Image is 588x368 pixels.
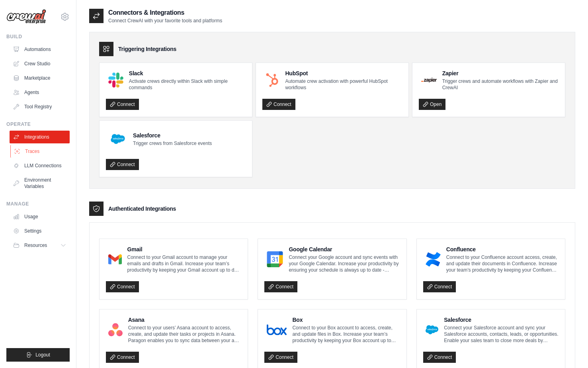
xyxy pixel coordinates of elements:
a: Open [419,99,445,110]
p: Connect to your users’ Asana account to access, create, and update their tasks or projects in Asa... [128,325,242,344]
a: Automations [10,43,70,56]
img: Slack Logo [108,72,123,88]
div: Operate [6,121,70,127]
h4: Gmail [127,245,242,253]
a: Usage [10,210,70,223]
a: Connect [423,352,456,363]
h3: Authenticated Integrations [108,205,176,213]
h3: Triggering Integrations [118,45,176,53]
p: Connect to your Confluence account access, create, and update their documents in Confluence. Incr... [446,254,559,273]
span: Logout [35,352,50,358]
div: Build [6,33,70,40]
a: Marketplace [10,72,70,84]
button: Logout [6,348,70,362]
img: Box Logo [267,322,287,338]
a: Connect [106,99,139,110]
a: Tool Registry [10,100,70,113]
a: LLM Connections [10,159,70,172]
p: Trigger crews and automate workflows with Zapier and CrewAI [442,78,559,91]
p: Connect CrewAI with your favorite tools and platforms [108,18,222,24]
a: Connect [423,281,456,292]
h4: Box [292,316,400,324]
h4: Salesforce [444,316,559,324]
p: Trigger crews from Salesforce events [133,140,212,147]
img: Salesforce Logo [426,322,439,338]
h4: Salesforce [133,131,212,139]
h4: Confluence [446,245,559,253]
a: Agents [10,86,70,99]
a: Integrations [10,131,70,143]
img: Asana Logo [108,322,123,338]
h2: Connectors & Integrations [108,8,222,18]
a: Connect [262,99,295,110]
p: Connect your Google account and sync events with your Google Calendar. Increase your productivity... [289,254,400,273]
p: Automate crew activation with powerful HubSpot workflows [285,78,402,91]
h4: Asana [128,316,242,324]
a: Settings [10,225,70,237]
button: Resources [10,239,70,252]
span: Resources [24,242,47,249]
h4: Google Calendar [289,245,400,253]
img: Salesforce Logo [108,129,127,149]
p: Connect to your Box account to access, create, and update files in Box. Increase your team’s prod... [292,325,400,344]
a: Connect [106,281,139,292]
h4: Slack [129,69,246,77]
a: Environment Variables [10,174,70,193]
h4: HubSpot [285,69,402,77]
a: Traces [10,145,70,158]
a: Crew Studio [10,57,70,70]
div: Manage [6,201,70,207]
p: Activate crews directly within Slack with simple commands [129,78,246,91]
img: Zapier Logo [421,78,437,82]
img: Gmail Logo [108,251,122,267]
img: Logo [6,9,46,24]
img: HubSpot Logo [265,72,279,87]
img: Google Calendar Logo [267,251,283,267]
a: Connect [106,159,139,170]
a: Connect [264,281,297,292]
p: Connect to your Gmail account to manage your emails and drafts in Gmail. Increase your team’s pro... [127,254,242,273]
a: Connect [106,352,139,363]
h4: Zapier [442,69,559,77]
p: Connect your Salesforce account and sync your Salesforce accounts, contacts, leads, or opportunit... [444,325,559,344]
img: Confluence Logo [426,251,441,267]
a: Connect [264,352,297,363]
